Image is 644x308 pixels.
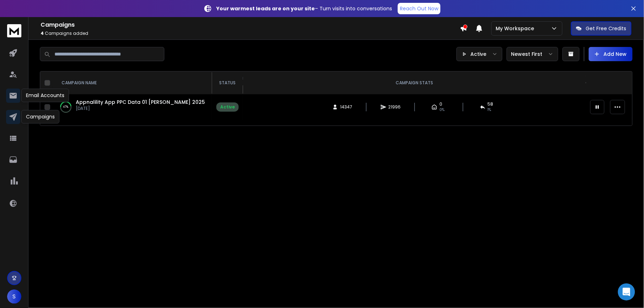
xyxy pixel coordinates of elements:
span: 14347 [340,104,352,110]
div: Active [220,104,235,110]
button: Add New [589,47,633,61]
p: 47 % [63,103,69,111]
span: 0% [439,107,444,113]
strong: Your warmest leads are on your site [216,5,315,12]
div: Email Accounts [21,89,69,102]
span: 0 [439,101,442,107]
p: My Workspace [496,25,537,32]
th: STATUS [212,71,243,94]
p: [DATE] [76,106,205,111]
th: CAMPAIGN STATS [243,71,586,94]
p: Reach Out Now [400,5,438,12]
button: S [7,290,21,304]
span: 4 [41,30,44,36]
div: Open Intercom Messenger [618,283,635,301]
td: 47%Appnalility App PPC Data 01 [PERSON_NAME] 2025[DATE] [53,94,212,120]
span: 1 % [488,107,491,113]
th: CAMPAIGN NAME [53,71,212,94]
div: Campaigns [21,110,59,123]
p: Get Free Credits [586,25,627,32]
img: logo [7,24,21,37]
p: – Turn visits into conversations [216,5,392,12]
span: 21996 [389,104,401,110]
a: Reach Out Now [398,3,440,14]
p: Campaigns added [41,31,460,36]
button: Get Free Credits [571,21,632,36]
h1: Campaigns [41,21,460,29]
span: 58 [488,101,493,107]
p: Active [470,51,486,58]
a: Appnalility App PPC Data 01 [PERSON_NAME] 2025 [76,99,205,106]
button: Newest First [507,47,558,61]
